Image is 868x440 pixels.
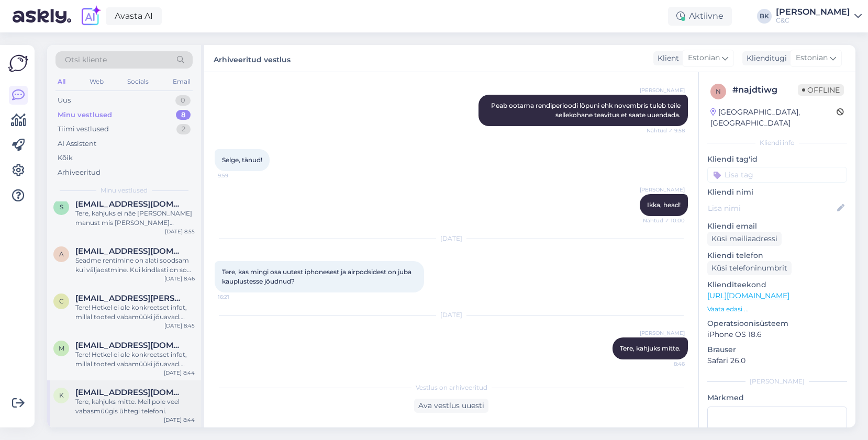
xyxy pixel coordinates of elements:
[58,167,101,178] div: Arhiveeritud
[164,369,195,377] div: [DATE] 8:44
[58,95,71,106] div: Uus
[757,9,772,24] div: BK
[643,217,685,224] span: Nähtud ✓ 10:00
[214,51,291,65] label: Arhiveeritud vestlus
[796,52,828,64] span: Estonian
[688,52,720,64] span: Estonian
[707,138,847,148] div: Kliendi info
[218,293,257,301] span: 16:21
[215,310,688,320] div: [DATE]
[776,16,850,25] div: C&C
[75,341,184,350] span: Markusluik25@gmail.com
[707,291,789,300] a: [URL][DOMAIN_NAME]
[58,124,109,134] div: Tiimi vestlused
[55,75,68,88] div: All
[59,391,64,399] span: k
[75,199,184,209] span: sanderivanov13@gmail.com
[59,344,64,352] span: M
[176,124,191,134] div: 2
[222,156,262,164] span: Selge, tänud!
[176,110,191,120] div: 8
[707,344,847,355] p: Brauser
[653,53,679,64] div: Klient
[75,397,195,416] div: Tere, kahjuks mitte. Meil pole veel vabasmüügis ühtegi telefoni.
[707,154,847,165] p: Kliendi tag'id
[106,7,162,25] a: Avasta AI
[75,388,184,397] span: kristjankurm@icloud.com
[732,84,798,96] div: # najdtiwg
[668,7,732,26] div: Aktiivne
[218,172,257,179] span: 9:59
[58,110,112,120] div: Minu vestlused
[75,350,195,369] div: Tere! Hetkel ei ole konkreetset infot, millal tooted vabamüüki jõuavad. Kuna eeltellimusi on palj...
[491,101,682,119] span: Peab ootama rendiperioodi lõpuni ehk novembris tuleb teile sellekohane teavitus et saate uuendada.
[707,329,847,340] p: iPhone OS 18.6
[416,383,487,392] span: Vestlus on arhiveeritud
[75,209,195,228] div: Tere, kahjuks ei näe [PERSON_NAME] manust mis [PERSON_NAME] saatnud.
[59,250,64,258] span: A
[776,8,850,16] div: [PERSON_NAME]
[708,202,835,214] input: Lisa nimi
[171,75,193,88] div: Email
[776,8,862,25] a: [PERSON_NAME]C&C
[707,355,847,366] p: Safari 26.0
[75,303,195,322] div: Tere! Hetkel ei ole konkreetset infot, millal tooted vabamüüki jõuavad. Kuna eeltellimusi on palj...
[707,167,847,183] input: Lisa tag
[707,261,792,275] div: Küsi telefoninumbrit
[707,232,782,246] div: Küsi meiliaadressi
[75,294,184,303] span: cha@zobel.ee
[164,275,195,283] div: [DATE] 8:46
[75,256,195,275] div: Seadme rentimine on alati soodsam kui väljaostmine. Kui kindlasti on soov sama seadme kasutamist ...
[58,139,96,149] div: AI Assistent
[175,95,191,106] div: 0
[647,201,681,209] span: Ikka, head!
[640,329,685,337] span: [PERSON_NAME]
[707,187,847,198] p: Kliendi nimi
[707,304,847,314] p: Vaata edasi ...
[646,360,685,368] span: 8:46
[640,86,685,94] span: [PERSON_NAME]
[60,203,63,211] span: s
[65,54,107,65] span: Otsi kliente
[101,186,148,195] span: Minu vestlused
[80,5,102,27] img: explore-ai
[716,87,721,95] span: n
[59,297,64,305] span: c
[707,318,847,329] p: Operatsioonisüsteem
[87,75,106,88] div: Web
[58,153,73,163] div: Kõik
[75,246,184,256] span: Andervaruskin@gmail.com
[215,234,688,243] div: [DATE]
[640,186,685,194] span: [PERSON_NAME]
[164,322,195,330] div: [DATE] 8:45
[710,107,837,129] div: [GEOGRAPHIC_DATA], [GEOGRAPHIC_DATA]
[798,84,844,96] span: Offline
[125,75,151,88] div: Socials
[620,344,681,352] span: Tere, kahjuks mitte.
[742,53,787,64] div: Klienditugi
[414,399,488,413] div: Ava vestlus uuesti
[707,250,847,261] p: Kliendi telefon
[707,377,847,386] div: [PERSON_NAME]
[164,416,195,424] div: [DATE] 8:44
[707,392,847,403] p: Märkmed
[165,228,195,235] div: [DATE] 8:55
[707,279,847,290] p: Klienditeekond
[8,53,28,73] img: Askly Logo
[222,268,413,285] span: Tere, kas mingi osa uutest iphonesest ja airpodsidest on juba kauplustesse jõudnud?
[646,127,685,134] span: Nähtud ✓ 9:58
[707,221,847,232] p: Kliendi email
